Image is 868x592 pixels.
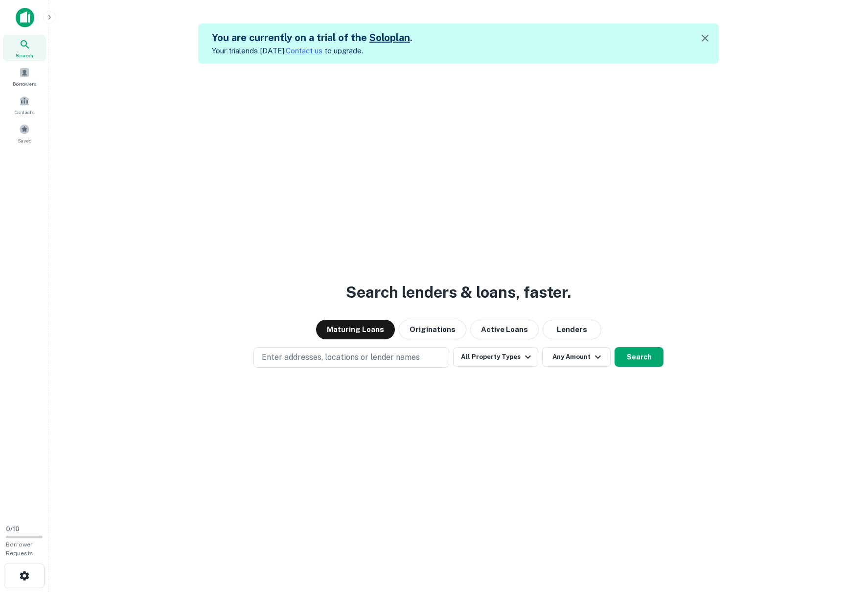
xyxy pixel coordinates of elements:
[615,347,663,367] button: Search
[253,347,449,368] button: Enter addresses, locations or lender names
[819,514,868,561] iframe: Chat Widget
[399,320,466,339] button: Originations
[262,352,420,363] p: Enter addresses, locations or lender names
[3,120,46,146] a: Saved
[212,45,412,57] p: Your trial ends [DATE]. to upgrade.
[543,320,601,339] button: Lenders
[15,108,34,116] span: Contacts
[13,80,36,88] span: Borrowers
[3,92,46,118] a: Contacts
[18,137,32,144] span: Saved
[286,47,322,55] a: Contact us
[6,525,20,533] span: 0 / 10
[16,51,33,59] span: Search
[369,32,410,44] a: Soloplan
[3,63,46,90] a: Borrowers
[212,30,412,45] h5: You are currently on a trial of the .
[346,281,571,304] h3: Search lenders & loans, faster.
[16,8,34,27] img: capitalize-icon.png
[6,541,33,557] span: Borrower Requests
[3,35,46,61] a: Search
[470,320,539,339] button: Active Loans
[316,320,395,339] button: Maturing Loans
[542,347,611,367] button: Any Amount
[453,347,538,367] button: All Property Types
